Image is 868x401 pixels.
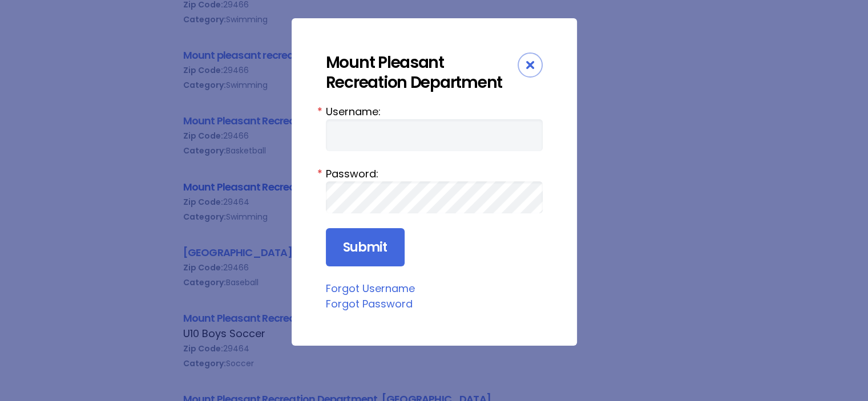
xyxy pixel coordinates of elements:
[326,228,405,267] input: Submit
[518,52,543,78] div: Close
[326,281,415,295] a: Forgot Username
[326,297,413,311] a: Forgot Password
[326,52,518,92] div: Mount Pleasant Recreation Department
[326,104,543,119] label: Username:
[326,166,543,181] label: Password:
